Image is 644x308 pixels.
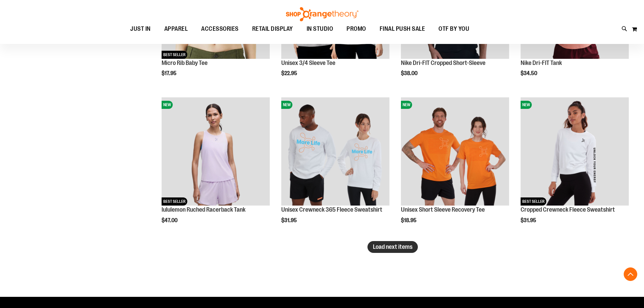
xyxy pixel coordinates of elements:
[340,21,373,37] a: PROMO
[162,197,187,206] span: BEST SELLER
[281,70,298,76] span: $22.95
[252,21,293,37] span: RETAIL DISPLAY
[521,217,537,223] span: $31.95
[158,21,195,37] a: APPAREL
[194,21,245,37] a: ACCESSORIES
[517,94,632,241] div: product
[380,21,425,37] span: FINAL PUSH SALE
[401,70,419,76] span: $38.00
[401,217,418,223] span: $18.95
[245,21,300,37] a: RETAIL DISPLAY
[162,60,208,66] a: Micro Rib Baby Tee
[438,21,469,37] span: OTF BY YOU
[624,267,637,281] button: Back To Top
[201,21,239,37] span: ACCESSORIES
[162,97,270,206] img: lululemon Ruched Racerback Tank
[285,7,359,21] img: Shop Orangetheory
[162,97,270,207] a: lululemon Ruched Racerback TankNEWBEST SELLER
[281,60,335,66] a: Unisex 3/4 Sleeve Tee
[521,97,629,207] a: Cropped Crewneck Fleece SweatshirtNEWBEST SELLER
[281,206,382,213] a: Unisex Crewneck 365 Fleece Sweatshirt
[347,21,366,37] span: PROMO
[521,97,629,206] img: Cropped Crewneck Fleece Sweatshirt
[162,70,177,76] span: $17.95
[123,21,158,37] a: JUST IN
[281,97,389,207] a: Unisex Crewneck 365 Fleece SweatshirtNEW
[281,101,292,109] span: NEW
[432,21,476,37] a: OTF BY YOU
[367,241,418,253] button: Load next items
[401,97,509,206] img: Unisex Short Sleeve Recovery Tee
[162,217,178,223] span: $47.00
[158,94,273,241] div: product
[162,51,187,59] span: BEST SELLER
[162,101,173,109] span: NEW
[373,243,412,250] span: Load next items
[307,21,333,37] span: IN STUDIO
[401,60,485,66] a: Nike Dri-FIT Cropped Short-Sleeve
[521,70,538,76] span: $34.50
[373,21,432,37] a: FINAL PUSH SALE
[401,101,412,109] span: NEW
[162,206,245,213] a: lululemon Ruched Racerback Tank
[164,21,188,37] span: APPAREL
[401,97,509,207] a: Unisex Short Sleeve Recovery TeeNEW
[401,206,485,213] a: Unisex Short Sleeve Recovery Tee
[398,94,512,241] div: product
[130,21,151,37] span: JUST IN
[521,206,615,213] a: Cropped Crewneck Fleece Sweatshirt
[278,94,393,241] div: product
[521,60,562,66] a: Nike Dri-FIT Tank
[300,21,340,37] a: IN STUDIO
[521,197,546,206] span: BEST SELLER
[281,217,298,223] span: $31.95
[521,101,532,109] span: NEW
[281,97,389,206] img: Unisex Crewneck 365 Fleece Sweatshirt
